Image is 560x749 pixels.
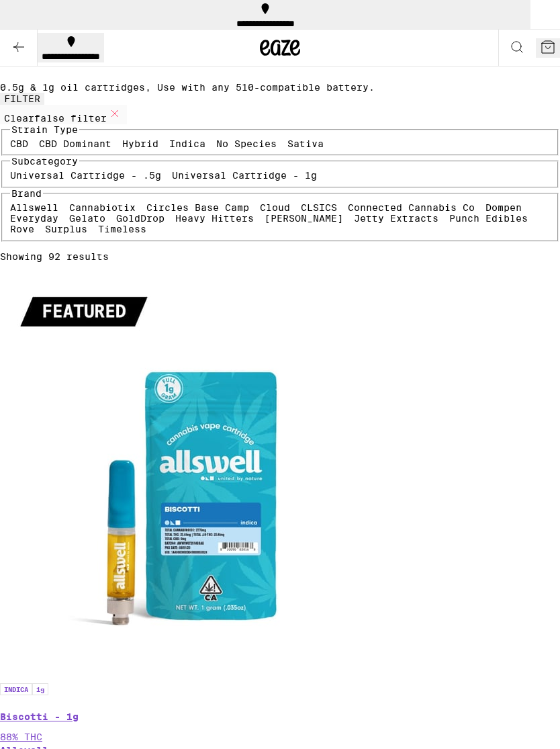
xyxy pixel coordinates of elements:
label: Indica [169,138,205,149]
label: Cannabiotix [69,202,136,213]
legend: Subcategory [10,156,79,167]
label: Sativa [287,138,324,149]
label: GoldDrop [116,213,165,224]
label: Hybrid [122,138,158,149]
label: Punch Edibles [449,213,528,224]
label: CBD [10,138,28,149]
label: Heavy Hitters [175,213,254,224]
label: Universal Cartridge - .5g [10,170,161,181]
label: Jetty Extracts [354,213,438,224]
label: Cloud [260,202,290,213]
label: No Species [216,138,277,149]
p: 1g [32,683,48,695]
label: Everyday [10,213,58,224]
label: Dompen [485,202,522,213]
label: Surplus [45,224,87,234]
label: Timeless [98,224,146,234]
label: Gelato [69,213,105,224]
label: Rove [10,224,34,234]
legend: Brand [10,188,43,199]
label: Universal Cartridge - 1g [172,170,317,181]
label: CLSICS [301,202,337,213]
label: [PERSON_NAME] [265,213,343,224]
legend: Strain Type [10,124,79,135]
label: Connected Cannabis Co [348,202,475,213]
label: Circles Base Camp [146,202,249,213]
label: Allswell [10,202,58,213]
label: CBD Dominant [39,138,111,149]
